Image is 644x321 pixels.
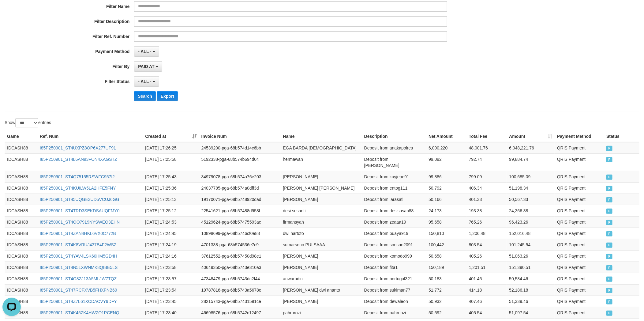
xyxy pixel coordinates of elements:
[606,231,612,236] span: PAID
[606,299,612,304] span: PAID
[555,153,604,171] td: QRIS Payment
[466,131,507,142] th: Total Fee
[362,205,426,216] td: Deposit from desisusan88
[199,284,281,296] td: 19787816-pga-68b5743a5678e
[40,254,117,259] a: I85P250901_ST4YAV4LSK60HM5GD4H
[5,205,37,216] td: IDCASH88
[466,284,507,296] td: 414.18
[555,273,604,284] td: QRIS Payment
[281,228,362,239] td: dwi hartoto
[606,146,612,151] span: PAID
[555,182,604,194] td: QRIS Payment
[5,284,37,296] td: IDCASH88
[362,194,426,205] td: Deposit from larasati
[362,171,426,182] td: Deposit from kuyjepe91
[555,239,604,250] td: QRIS Payment
[143,228,199,239] td: [DATE] 17:24:45
[426,296,466,307] td: 50,932
[426,228,466,239] td: 150,810
[138,49,152,54] span: - ALL -
[555,307,604,318] td: QRIS Payment
[143,142,199,154] td: [DATE] 17:26:25
[362,228,426,239] td: Deposit from buaya919
[555,296,604,307] td: QRIS Payment
[281,131,362,142] th: Name
[507,307,555,318] td: 51,097.54
[281,216,362,228] td: firmansyah
[40,231,116,236] a: I85P250901_ST4ZAN4HKL6VX0C772B
[15,118,38,127] select: Showentries
[362,239,426,250] td: Deposit from sonson2091
[362,262,426,273] td: Deposit from fita1
[5,182,37,194] td: IDCASH88
[143,153,199,171] td: [DATE] 17:25:58
[362,273,426,284] td: Deposit from portugal321
[143,284,199,296] td: [DATE] 17:23:54
[281,153,362,171] td: hermawan
[143,262,199,273] td: [DATE] 17:23:58
[143,307,199,318] td: [DATE] 17:23:40
[281,262,362,273] td: [PERSON_NAME]
[555,131,604,142] th: Payment Method
[199,250,281,262] td: 37612552-pga-68b57450d98e1
[40,174,115,179] a: I85P250901_ST4Q75155RSWFC957I2
[362,153,426,171] td: Deposit from [PERSON_NAME]
[466,205,507,216] td: 193.38
[426,171,466,182] td: 99,886
[362,307,426,318] td: Deposit from pahruozi
[606,175,612,180] span: PAID
[507,153,555,171] td: 99,884.74
[507,182,555,194] td: 51,198.34
[5,171,37,182] td: IDCASH88
[507,216,555,228] td: 96,423.26
[40,299,117,304] a: I85P250901_ST4Z7L61XCDACVY9DFY
[555,171,604,182] td: QRIS Payment
[606,277,612,282] span: PAID
[40,288,117,293] a: I85P250901_ST47RCFXVB5FHXFNB69
[362,182,426,194] td: Deposit from entog111
[40,197,119,202] a: I85P250901_ST45UQGE3UD5VCUJ6GG
[281,284,362,296] td: [PERSON_NAME] dwi ananto
[426,273,466,284] td: 50,183
[199,273,281,284] td: 47348479-pga-68b5743dc2f44
[426,182,466,194] td: 50,792
[281,142,362,154] td: EGA BARDA [DEMOGRAPHIC_DATA]
[507,228,555,239] td: 152,016.48
[40,265,118,270] a: I85P250901_ST4N5LXWNMK8QIBE5LS
[426,284,466,296] td: 51,772
[362,131,426,142] th: Description
[426,131,466,142] th: Net Amount
[507,194,555,205] td: 50,567.33
[507,296,555,307] td: 51,339.46
[134,91,156,101] button: Search
[281,250,362,262] td: [PERSON_NAME]
[507,250,555,262] td: 51,063.26
[466,262,507,273] td: 1,201.51
[281,194,362,205] td: [PERSON_NAME]
[507,262,555,273] td: 151,390.51
[604,131,639,142] th: Status
[143,182,199,194] td: [DATE] 17:25:36
[281,205,362,216] td: desi susanti
[466,194,507,205] td: 401.33
[40,157,117,162] a: I85P250901_ST4L6AN93FON4XAGSTZ
[199,131,281,142] th: Invoice Num
[143,131,199,142] th: Created at: activate to sort column ascending
[507,239,555,250] td: 101,245.54
[555,228,604,239] td: QRIS Payment
[40,220,120,225] a: I85P250901_ST4OO7919NYSWEO3EHN
[281,182,362,194] td: [PERSON_NAME] [PERSON_NAME]
[507,284,555,296] td: 52,186.18
[606,220,612,225] span: PAID
[281,239,362,250] td: sumarsono PULSAAA
[426,250,466,262] td: 50,658
[143,205,199,216] td: [DATE] 17:25:12
[426,205,466,216] td: 24,173
[5,153,37,171] td: IDCASH88
[555,262,604,273] td: QRIS Payment
[40,310,119,315] a: I85P250901_ST4K45ZK4HWZO1PCENQ
[5,273,37,284] td: IDCASH88
[426,216,466,228] td: 95,658
[143,250,199,262] td: [DATE] 17:24:16
[37,131,143,142] th: Ref. Num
